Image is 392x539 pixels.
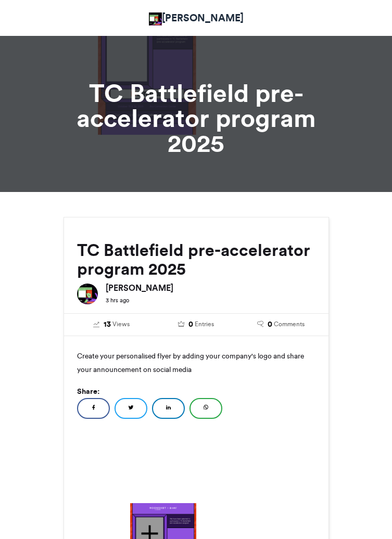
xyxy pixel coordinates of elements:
span: Entries [195,319,214,329]
h2: TC Battlefield pre-accelerator program 2025 [77,241,315,278]
a: 13 Views [77,319,146,330]
span: Views [112,319,130,329]
a: 0 Entries [161,319,231,330]
a: 0 Comments [246,319,315,330]
small: 3 hrs ago [106,297,129,304]
span: Comments [274,319,305,329]
a: [PERSON_NAME] [149,10,244,25]
img: Victoria Olaonipekun [77,284,98,304]
h6: [PERSON_NAME] [106,284,315,292]
h5: Share: [77,384,315,398]
img: Victoria Olaonipekun [149,12,162,25]
p: Create your personalised flyer by adding your company's logo and share your announcement on socia... [77,349,315,376]
span: 0 [268,319,272,330]
span: 13 [104,319,111,330]
h1: TC Battlefield pre-accelerator program 2025 [64,81,329,156]
span: 0 [188,319,193,330]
